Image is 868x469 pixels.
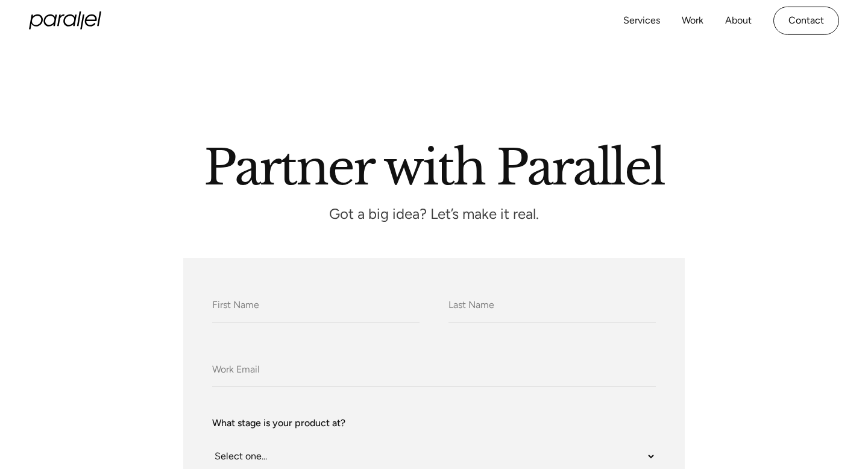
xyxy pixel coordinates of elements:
label: What stage is your product at? [212,416,656,430]
input: Work Email [212,354,656,387]
a: Contact [773,7,839,35]
p: Got a big idea? Let’s make it real. [253,209,615,219]
input: Last Name [448,289,656,323]
a: Services [623,12,660,30]
a: About [725,12,752,30]
a: Work [682,12,703,30]
h2: Partner with Parallel [90,144,778,185]
a: home [29,11,101,30]
input: First Name [212,289,420,323]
